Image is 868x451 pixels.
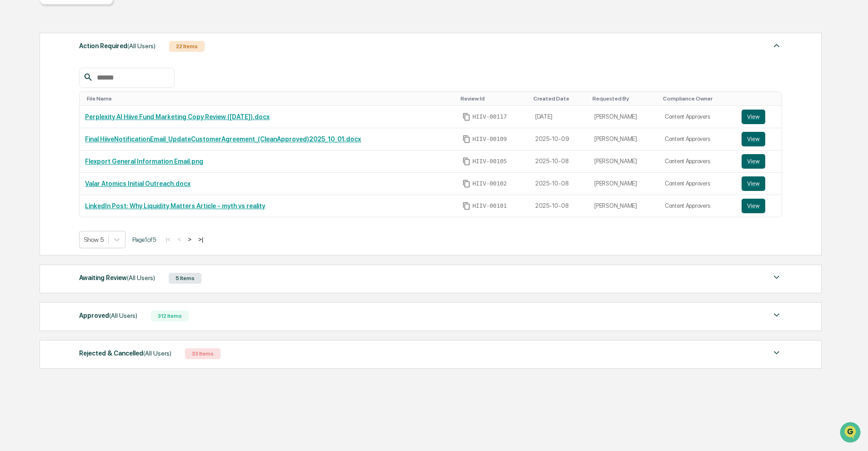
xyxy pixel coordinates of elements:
div: Action Required [79,40,156,52]
td: [PERSON_NAME] [589,128,659,150]
a: View [742,154,776,169]
td: 2025-10-08 [530,150,589,173]
button: > [185,236,194,243]
p: How can we help? [9,19,166,34]
td: 2025-10-08 [530,173,589,195]
div: Rejected & Cancelled [79,347,171,359]
span: Copy Id [462,202,471,210]
div: Start new chat [31,70,149,79]
img: 1746055101610-c473b297-6a78-478c-a979-82029cc54cd1 [9,70,25,86]
a: 🖐️Preclearance [5,111,62,127]
img: caret [771,272,782,283]
iframe: Open customer support [839,421,863,446]
div: We're available if you need us! [31,79,115,86]
td: 2025-10-08 [530,195,589,217]
div: 5 Items [169,273,201,284]
div: 🗄️ [66,115,73,123]
td: [PERSON_NAME] [589,150,659,173]
td: Content Approvers [659,173,737,195]
span: Copy Id [462,157,471,165]
div: Toggle SortBy [743,95,778,102]
div: Toggle SortBy [592,95,656,102]
span: Copy Id [462,180,471,188]
div: 33 Items [185,348,221,359]
a: Final HiiveNotificationEmail_UpdateCustomerAgreement_(CleanApproved)2025_10_01.docx [85,135,361,143]
span: HIIV-00109 [472,135,507,143]
td: [PERSON_NAME] [589,195,659,217]
a: Valar Atomics Initial Outreach.docx [85,180,191,187]
td: [PERSON_NAME] [589,173,659,195]
td: Content Approvers [659,106,737,128]
a: View [742,110,776,124]
div: 312 Items [151,311,189,321]
img: caret [771,40,782,51]
span: Preclearance [18,115,59,124]
div: 22 Items [169,41,205,52]
td: 2025-10-09 [530,128,589,150]
span: (All Users) [127,274,155,281]
div: Awaiting Review [79,272,155,284]
button: |< [163,236,173,243]
div: Toggle SortBy [663,95,733,102]
div: Toggle SortBy [533,95,585,102]
span: Copy Id [462,113,471,121]
img: caret [771,310,782,321]
a: 🔎Data Lookup [5,128,61,145]
span: (All Users) [127,42,156,50]
button: View [742,154,765,169]
span: (All Users) [109,312,137,319]
a: View [742,199,776,213]
td: [DATE] [530,106,589,128]
span: Copy Id [462,135,471,143]
a: LinkedIn Post: Why Liquidity Matters Article - myth vs reality [85,202,265,210]
td: Content Approvers [659,195,737,217]
span: HIIV-00117 [472,113,507,120]
span: Pylon [90,154,110,161]
a: Powered byPylon [64,154,110,161]
div: Toggle SortBy [87,95,453,102]
span: HIIV-00102 [472,180,507,187]
div: Approved [79,310,137,321]
button: View [742,176,765,191]
span: Page 1 of 5 [132,236,156,243]
td: Content Approvers [659,150,737,173]
td: [PERSON_NAME] [589,106,659,128]
a: Perplexity AI Hiive Fund Marketing Copy Review ([DATE]).docx [85,113,270,120]
a: View [742,132,776,146]
span: HIIV-00105 [472,158,507,165]
button: >| [196,236,206,243]
span: Attestations [75,115,113,124]
span: (All Users) [143,350,171,357]
a: 🗄️Attestations [62,111,116,127]
div: 🔎 [9,133,16,140]
button: Start new chat [155,72,166,83]
div: 🖐️ [9,115,16,123]
div: Toggle SortBy [461,95,526,102]
button: View [742,199,765,213]
a: View [742,176,776,191]
span: Data Lookup [18,132,57,141]
a: Flexport General Information Email.png [85,158,203,165]
span: HIIV-00101 [472,202,507,210]
button: < [175,236,184,243]
button: View [742,110,765,124]
button: View [742,132,765,146]
img: caret [771,347,782,358]
td: Content Approvers [659,128,737,150]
